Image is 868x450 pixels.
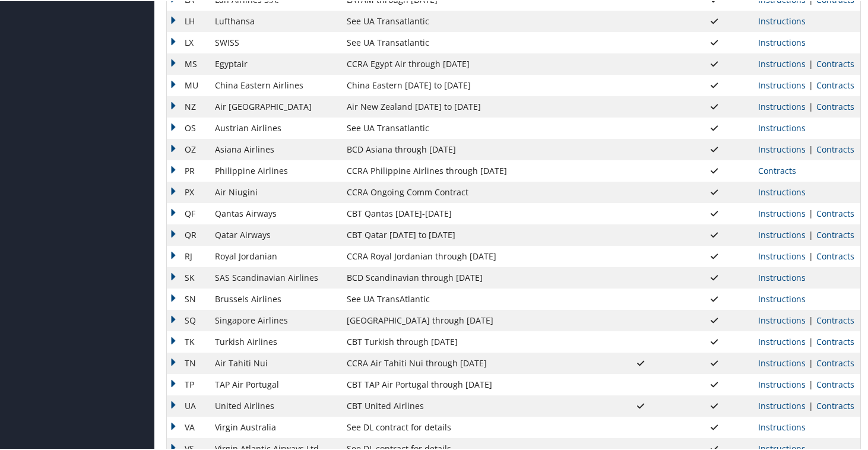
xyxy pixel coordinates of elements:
a: View Ticketing Instructions [758,36,806,47]
a: View Contracts [816,378,854,389]
a: View Contracts [758,164,796,175]
td: BCD Asiana through [DATE] [341,138,604,159]
td: LX [167,31,209,52]
a: View Ticketing Instructions [758,378,806,389]
td: CCRA Royal Jordanian through [DATE] [341,245,604,266]
td: SQ [167,309,209,330]
a: View Ticketing Instructions [758,185,806,197]
td: MU [167,74,209,95]
td: UA [167,394,209,416]
a: View Contracts [816,399,854,410]
td: TK [167,330,209,351]
a: View Contracts [816,78,854,90]
td: See UA TransAtlantic [341,287,604,309]
td: TP [167,373,209,394]
a: View Contracts [816,335,854,346]
td: SWISS [209,31,341,52]
a: View Ticketing Instructions [758,249,806,261]
a: View Ticketing Instructions [758,271,806,282]
a: View Ticketing Instructions [758,228,806,239]
a: View Contracts [816,142,854,154]
td: Philippine Airlines [209,159,341,180]
td: VA [167,416,209,437]
td: BCD Scandinavian through [DATE] [341,266,604,287]
td: See DL contract for details [341,416,604,437]
a: View Contracts [816,356,854,367]
td: CCRA Air Tahiti Nui through [DATE] [341,351,604,373]
a: View Ticketing Instructions [758,78,806,90]
a: View Ticketing Instructions [758,57,806,68]
td: Singapore Airlines [209,309,341,330]
a: View Ticketing Instructions [758,207,806,218]
td: OZ [167,138,209,159]
span: | [806,57,816,68]
a: View Ticketing Instructions [758,292,806,303]
span: | [806,313,816,325]
td: PX [167,180,209,202]
td: See UA Transatlantic [341,31,604,52]
a: View Ticketing Instructions [758,100,806,111]
td: NZ [167,95,209,116]
td: Lufthansa [209,9,341,31]
td: CCRA Ongoing Comm Contract [341,180,604,202]
a: View Ticketing Instructions [758,14,806,26]
td: CCRA Philippine Airlines through [DATE] [341,159,604,180]
span: | [806,228,816,239]
span: | [806,249,816,261]
td: [GEOGRAPHIC_DATA] through [DATE] [341,309,604,330]
td: Royal Jordanian [209,245,341,266]
td: RJ [167,245,209,266]
span: | [806,399,816,410]
span: | [806,100,816,111]
td: TN [167,351,209,373]
a: View Contracts [816,249,854,261]
td: MS [167,52,209,74]
span: | [806,207,816,218]
a: View Ticketing Instructions [758,420,806,432]
a: View Ticketing Instructions [758,313,806,325]
a: View Ticketing Instructions [758,399,806,410]
td: Virgin Australia [209,416,341,437]
td: Air [GEOGRAPHIC_DATA] [209,95,341,116]
td: Air Niugini [209,180,341,202]
td: Qatar Airways [209,223,341,245]
td: See UA Transatlantic [341,116,604,138]
a: View Contracts [816,313,854,325]
td: QR [167,223,209,245]
td: Austrian Airlines [209,116,341,138]
span: | [806,378,816,389]
td: CBT United Airlines [341,394,604,416]
a: View Ticketing Instructions [758,356,806,367]
td: CBT Qantas [DATE]-[DATE] [341,202,604,223]
td: Turkish Airlines [209,330,341,351]
td: LH [167,9,209,31]
td: Qantas Airways [209,202,341,223]
span: | [806,78,816,90]
td: China Eastern Airlines [209,74,341,95]
a: View Contracts [816,207,854,218]
a: View Ticketing Instructions [758,121,806,132]
td: See UA Transatlantic [341,9,604,31]
td: Brussels Airlines [209,287,341,309]
td: SAS Scandinavian Airlines [209,266,341,287]
a: View Contracts [816,228,854,239]
span: | [806,142,816,154]
td: CBT Qatar [DATE] to [DATE] [341,223,604,245]
td: Air New Zealand [DATE] to [DATE] [341,95,604,116]
td: CBT Turkish through [DATE] [341,330,604,351]
span: | [806,356,816,367]
td: China Eastern [DATE] to [DATE] [341,74,604,95]
td: TAP Air Portugal [209,373,341,394]
td: CCRA Egypt Air through [DATE] [341,52,604,74]
a: View Ticketing Instructions [758,335,806,346]
td: CBT TAP Air Portugal through [DATE] [341,373,604,394]
td: Asiana Airlines [209,138,341,159]
td: United Airlines [209,394,341,416]
td: Egyptair [209,52,341,74]
td: QF [167,202,209,223]
td: SN [167,287,209,309]
span: | [806,335,816,346]
a: View Contracts [816,100,854,111]
td: OS [167,116,209,138]
a: View Contracts [816,57,854,68]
